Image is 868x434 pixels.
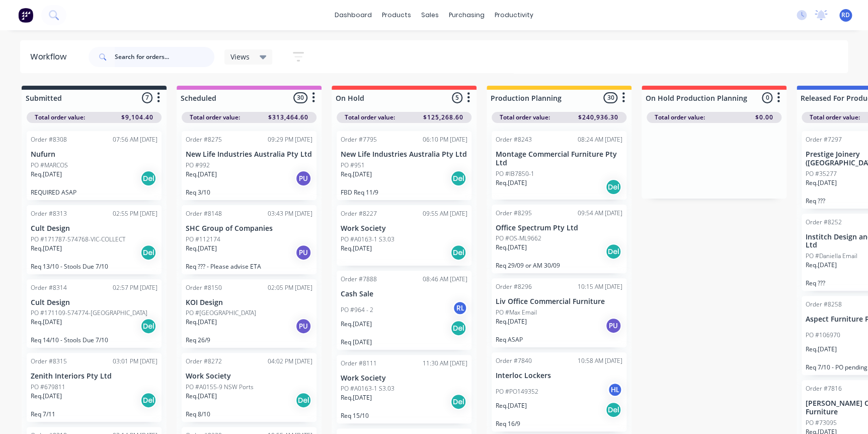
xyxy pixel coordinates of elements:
div: Del [140,170,156,187]
p: PO #[GEOGRAPHIC_DATA] [186,308,256,318]
div: Del [450,244,466,261]
div: Order #8314 [31,283,67,292]
div: Order #827509:29 PM [DATE]New Life Industries Australia Pty LtdPO #992Req.[DATE]PUReq 3/10 [182,131,317,200]
div: Del [140,318,156,334]
span: Total order value: [655,113,705,122]
p: Req. [DATE] [31,244,62,253]
div: 10:58 AM [DATE] [578,356,622,365]
div: Del [140,244,156,261]
a: dashboard [330,8,377,23]
div: 11:30 AM [DATE] [423,359,467,368]
p: PO #OS-ML9662 [496,234,541,243]
div: Order #7888 [341,275,377,284]
span: Views [230,51,250,62]
div: Order #784010:58 AM [DATE]Interloc LockersPO #PO149352HLReq.[DATE]DelReq 16/9 [492,352,626,431]
p: Req 7/11 [31,410,157,418]
div: Order #831503:01 PM [DATE]Zenith Interiors Pty LtdPO #679811Req.[DATE]DelReq 7/11 [27,353,162,422]
div: Order #831302:55 PM [DATE]Cult DesignPO #171787-574768-VIC-COLLECTReq.[DATE]DelReq 13/10 - Stools... [27,205,162,274]
p: PO #IB7850-1 [496,169,534,178]
p: Work Society [341,374,467,383]
p: PO #171109-574774-[GEOGRAPHIC_DATA] [31,308,147,318]
p: Req. [DATE] [496,401,527,410]
span: Total order value: [810,113,860,122]
p: PO #679811 [31,383,65,392]
div: Order #7816 [806,384,842,393]
span: $0.00 [755,113,773,122]
p: Req. [DATE] [341,244,372,253]
div: Order #8252 [806,218,842,227]
span: $240,936.30 [578,113,618,122]
div: Order #7297 [806,135,842,144]
div: productivity [490,8,538,23]
div: Order #824308:24 AM [DATE]Montage Commercial Furniture Pty LtdPO #IB7850-1Req.[DATE]Del [492,131,626,200]
div: RL [452,300,467,316]
p: PO #Max Email [496,308,537,317]
p: Office Spectrum Pty Ltd [496,224,622,232]
div: sales [416,8,444,23]
div: Order #8272 [186,357,222,366]
p: Work Society [341,224,467,233]
p: Interloc Lockers [496,371,622,380]
div: Order #7795 [341,135,377,144]
p: Req. [DATE] [341,320,372,329]
div: products [377,8,416,23]
p: Req. [DATE] [496,178,527,188]
p: Req 13/10 - Stools Due 7/10 [31,263,157,270]
div: 02:57 PM [DATE] [113,283,157,292]
span: Total order value: [35,113,85,122]
p: Req ??? - Please advise ETA [186,263,312,270]
div: Del [605,243,621,260]
div: Order #830807:56 AM [DATE]NufurnPO #MARCOSReq.[DATE]DelREQUIRED ASAP [27,131,162,200]
p: PO #73095 [806,418,837,427]
div: 09:54 AM [DATE] [578,209,622,218]
span: $9,104.40 [121,113,153,122]
div: 07:56 AM [DATE] [113,135,157,144]
p: Req 3/10 [186,189,312,196]
p: Req. [DATE] [31,318,62,327]
div: Order #8295 [496,209,532,218]
span: Total order value: [345,113,395,122]
input: Search for orders... [115,47,214,67]
p: Montage Commercial Furniture Pty Ltd [496,150,622,167]
div: Del [295,392,311,408]
div: 03:43 PM [DATE] [268,209,312,218]
p: Req 8/10 [186,410,312,418]
div: Order #811111:30 AM [DATE]Work SocietyPO #A0163-1 S3.03Req.[DATE]DelReq 15/10 [337,355,471,424]
p: New Life Industries Australia Pty Ltd [186,150,312,159]
p: Req 29/09 or AM 30/09 [496,262,622,269]
div: Order #8243 [496,135,532,144]
p: Work Society [186,372,312,381]
div: Order #779506:10 PM [DATE]New Life Industries Australia Pty LtdPO #951Req.[DATE]DelFBD Req 11/9 [337,131,471,200]
p: Cash Sale [341,290,467,298]
p: Req. [DATE] [186,170,217,179]
div: PU [295,318,311,334]
div: Del [450,170,466,187]
span: RD [841,11,850,20]
p: PO #964 - 2 [341,305,373,315]
div: HL [607,382,622,397]
p: Req ASAP [496,336,622,343]
div: Order #8148 [186,209,222,218]
span: $313,464.60 [268,113,308,122]
p: PO #171787-574768-VIC-COLLECT [31,235,125,244]
p: KOI Design [186,298,312,307]
p: PO #A0163-1 S3.03 [341,235,394,244]
div: 09:29 PM [DATE] [268,135,312,144]
div: Order #815002:05 PM [DATE]KOI DesignPO #[GEOGRAPHIC_DATA]Req.[DATE]PUReq 26/9 [182,279,317,348]
p: PO #MARCOS [31,161,68,170]
div: 04:02 PM [DATE] [268,357,312,366]
div: Del [605,179,621,195]
p: Req. [DATE] [186,392,217,401]
p: PO #112174 [186,235,220,244]
p: Req. [DATE] [806,178,837,188]
div: 09:55 AM [DATE] [423,209,467,218]
div: purchasing [444,8,490,23]
p: FBD Req 11/9 [341,189,467,196]
div: Order #8308 [31,135,67,144]
p: Req. [DATE] [341,393,372,402]
p: Zenith Interiors Pty Ltd [31,372,157,381]
span: Total order value: [500,113,550,122]
div: 02:05 PM [DATE] [268,283,312,292]
p: PO #951 [341,161,365,170]
div: Order #831402:57 PM [DATE]Cult DesignPO #171109-574774-[GEOGRAPHIC_DATA]Req.[DATE]DelReq 14/10 - ... [27,279,162,348]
